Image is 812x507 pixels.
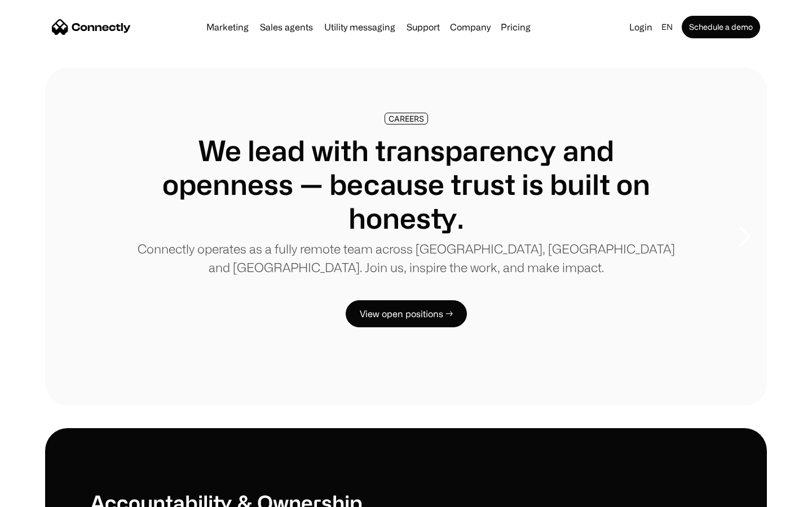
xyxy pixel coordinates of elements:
a: Sales agents [255,23,317,32]
a: Pricing [496,23,535,32]
a: Login [625,19,657,35]
a: View open positions → [346,300,467,327]
a: Utility messaging [320,23,400,32]
p: Connectly operates as a fully remote team across [GEOGRAPHIC_DATA], [GEOGRAPHIC_DATA] and [GEOGRA... [135,239,677,277]
div: Company [447,19,494,35]
a: Support [402,23,444,32]
div: en [657,19,679,35]
aside: Language selected: English [11,486,68,503]
div: next slide [722,180,767,293]
div: CAREERS [389,114,424,123]
div: 1 of 8 [45,68,767,406]
div: en [661,19,673,35]
a: home [52,19,131,35]
ul: Language list [23,487,68,503]
div: carousel [45,68,767,406]
h1: We lead with transparency and openness — because trust is built on honesty. [135,134,677,235]
a: Schedule a demo [682,16,760,38]
a: Marketing [202,23,253,32]
div: Company [450,19,491,35]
